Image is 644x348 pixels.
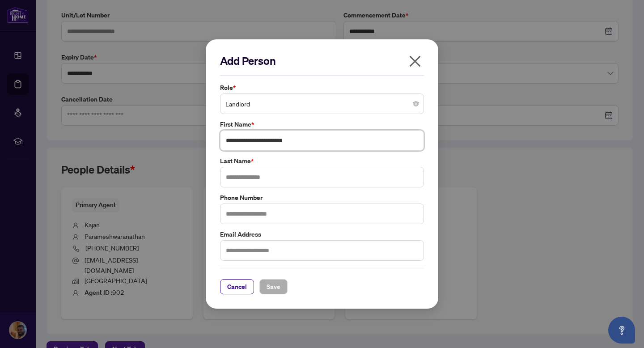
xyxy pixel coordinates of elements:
label: First Name [220,119,424,129]
label: Role [220,83,424,93]
h2: Add Person [220,54,424,68]
button: Save [259,279,288,294]
button: Open asap [608,317,635,344]
span: Cancel [227,280,247,294]
button: Cancel [220,279,254,294]
span: Landlord [225,95,419,112]
label: Last Name [220,156,424,166]
span: close-circle [413,101,419,106]
span: close [408,54,422,68]
label: Email Address [220,229,424,239]
label: Phone Number [220,193,424,203]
